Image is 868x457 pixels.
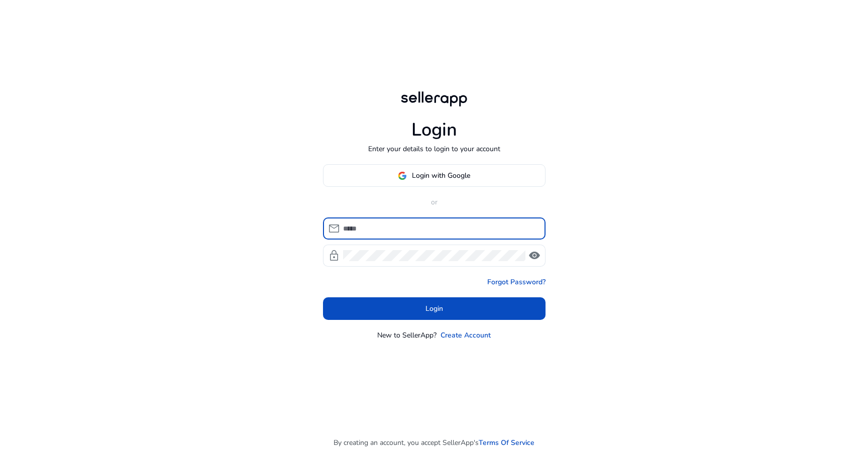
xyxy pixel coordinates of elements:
[328,250,340,262] span: lock
[411,119,457,141] h1: Login
[368,144,500,154] p: Enter your details to login to your account
[425,303,443,314] span: Login
[328,222,340,235] span: mail
[412,170,470,181] span: Login with Google
[528,250,540,262] span: visibility
[323,164,546,187] button: Login with Google
[398,171,407,180] img: google-logo.svg
[487,277,546,287] a: Forgot Password?
[377,330,437,340] p: New to SellerApp?
[323,197,546,207] p: or
[479,437,534,448] a: Terms Of Service
[441,330,491,340] a: Create Account
[323,297,546,320] button: Login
